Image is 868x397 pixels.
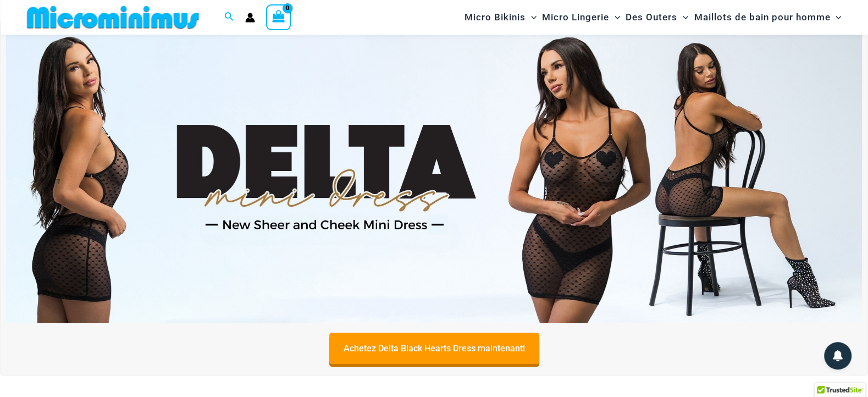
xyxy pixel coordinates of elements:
[6,32,862,323] img: Robe Delta Black Hearts
[539,3,623,31] a: Micro LingerieMenu ToggleMenu Toggle
[462,3,539,31] a: Micro BikinisMenu ToggleMenu Toggle
[23,5,203,30] img: MM SHOP LOGO À PLAT
[526,3,537,31] span: Menu Toggle
[694,3,830,31] span: Maillots de bain pour homme
[460,2,846,33] nav: Navigation du site
[626,3,677,31] span: Des Outers
[830,3,841,31] span: Menu Toggle
[609,3,620,31] span: Menu Toggle
[677,3,688,31] span: Menu Toggle
[623,3,691,31] a: Des OutersMenu ToggleMenu Toggle
[224,10,234,24] a: Recherche de lien d'icône
[266,4,291,30] a: Voir le panier, vide
[542,3,609,31] span: Micro Lingerie
[329,333,539,364] a: Achetez Delta Black Hearts Dress maintenant!
[691,3,844,31] a: Maillots de bain pour hommeMenu ToggleMenu Toggle
[245,13,255,23] a: Lien d'icône de compte
[465,3,526,31] span: Micro Bikinis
